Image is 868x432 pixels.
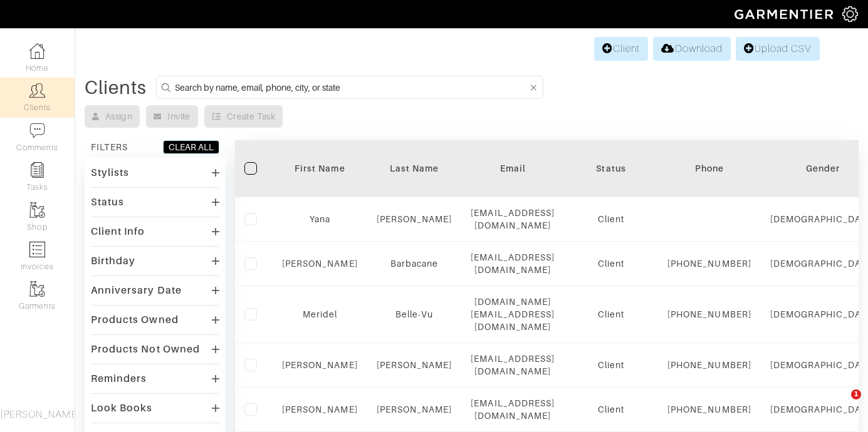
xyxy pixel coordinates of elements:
[667,257,751,270] div: [PHONE_NUMBER]
[91,343,200,356] div: Products Not Owned
[282,162,358,175] div: First Name
[91,373,147,385] div: Reminders
[29,242,45,257] img: orders-icon-0abe47150d42831381b5fb84f609e132dff9fe21cb692f30cb5eec754e2cba89.png
[91,167,129,179] div: Stylists
[471,397,555,422] div: [EMAIL_ADDRESS][DOMAIN_NAME]
[573,257,649,270] div: Client
[282,404,358,414] a: [PERSON_NAME]
[91,284,182,297] div: Anniversary Date
[471,207,555,232] div: [EMAIL_ADDRESS][DOMAIN_NAME]
[842,6,858,22] img: gear-icon-white-bd11855cb880d31180b6d7d6211b90ccbf57a29d726f0c71d8c61bd08dd39cc2.png
[29,83,45,98] img: clients-icon-6bae9207a08558b7cb47a8932f037763ab4055f8c8b6bfacd5dc20c3e0201464.png
[273,140,367,197] th: Toggle SortBy
[471,352,555,378] div: [EMAIL_ADDRESS][DOMAIN_NAME]
[367,140,462,197] th: Toggle SortBy
[91,196,124,208] div: Status
[573,162,649,175] div: Status
[851,389,861,399] span: 1
[573,403,649,416] div: Client
[471,251,555,276] div: [EMAIL_ADDRESS][DOMAIN_NAME]
[728,3,842,25] img: garmentier-logo-header-white-b43fb05a5012e4ada735d5af1a66efaba907eab6374d6393d1fbf88cb4ef424d.png
[667,308,751,321] div: [PHONE_NUMBER]
[91,225,145,238] div: Client Info
[85,81,147,94] div: Clients
[395,309,433,319] a: Belle-Vu
[29,43,45,59] img: dashboard-icon-dbcd8f5a0b271acd01030246c82b418ddd0df26cd7fceb0bd07c9910d44c42f6.png
[282,360,358,370] a: [PERSON_NAME]
[282,259,358,269] a: [PERSON_NAME]
[653,37,730,61] a: Download
[310,214,330,224] a: Yana
[91,314,179,326] div: Products Owned
[29,162,45,178] img: reminder-icon-8004d30b9f0a5d33ae49ab947aed9ed385cf756f9e5892f1edd6e32f2345188e.png
[29,281,45,297] img: garments-icon-b7da505a4dc4fd61783c78ac3ca0ef83fa9d6f193b1c9dc38574b1d14d53ca28.png
[564,140,658,197] th: Toggle SortBy
[303,309,337,319] a: Meridel
[667,403,751,416] div: [PHONE_NUMBER]
[825,389,855,419] iframe: Intercom live chat
[667,162,751,175] div: Phone
[377,214,452,224] a: [PERSON_NAME]
[573,213,649,225] div: Client
[91,402,153,414] div: Look Books
[594,37,648,61] a: Client
[736,37,820,61] a: Upload CSV
[29,123,45,138] img: comment-icon-a0a6a9ef722e966f86d9cbdc48e553b5cf19dbc54f86b18d962a5391bc8f6eb6.png
[169,141,214,153] div: CLEAR ALL
[377,162,452,175] div: Last Name
[91,255,135,267] div: Birthday
[29,202,45,218] img: garments-icon-b7da505a4dc4fd61783c78ac3ca0ef83fa9d6f193b1c9dc38574b1d14d53ca28.png
[573,308,649,321] div: Client
[91,141,128,153] div: FILTERS
[471,162,555,175] div: Email
[390,259,438,269] a: Barbacane
[377,360,452,370] a: [PERSON_NAME]
[573,359,649,371] div: Client
[163,140,219,154] button: CLEAR ALL
[175,80,528,95] input: Search by name, email, phone, city, or state
[667,359,751,371] div: [PHONE_NUMBER]
[471,296,555,333] div: [DOMAIN_NAME][EMAIL_ADDRESS][DOMAIN_NAME]
[377,404,452,414] a: [PERSON_NAME]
